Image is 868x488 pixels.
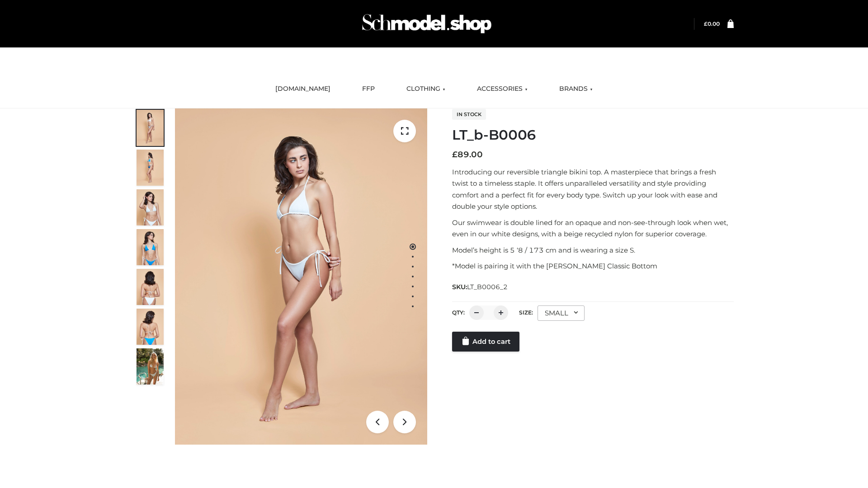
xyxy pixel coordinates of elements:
[452,109,486,120] span: In stock
[552,79,599,99] a: BRANDS
[452,217,734,240] p: Our swimwear is double lined for an opaque and non-see-through look when wet, even in our white d...
[137,348,164,385] img: Arieltop_CloudNine_AzureSky2.jpg
[137,309,164,345] img: ArielClassicBikiniTop_CloudNine_AzureSky_OW114ECO_8-scaled.jpg
[452,127,734,143] h1: LT_b-B0006
[452,282,509,292] span: SKU:
[452,260,734,272] p: *Model is pairing it with the [PERSON_NAME] Classic Bottom
[355,79,382,99] a: FFP
[452,309,465,316] label: QTY:
[538,305,585,321] div: SMALL
[137,110,164,146] img: ArielClassicBikiniTop_CloudNine_AzureSky_OW114ECO_1-scaled.jpg
[704,20,708,27] span: £
[269,79,337,99] a: [DOMAIN_NAME]
[704,20,720,27] a: £0.00
[452,244,734,256] p: Model’s height is 5 ‘8 / 173 cm and is wearing a size S.
[452,150,458,160] span: £
[137,229,164,265] img: ArielClassicBikiniTop_CloudNine_AzureSky_OW114ECO_4-scaled.jpg
[519,309,533,316] label: Size:
[359,6,495,42] img: Schmodel Admin 964
[452,332,519,352] a: Add to cart
[137,189,164,225] img: ArielClassicBikiniTop_CloudNine_AzureSky_OW114ECO_3-scaled.jpg
[137,150,164,186] img: ArielClassicBikiniTop_CloudNine_AzureSky_OW114ECO_2-scaled.jpg
[452,150,483,160] bdi: 89.00
[137,269,164,305] img: ArielClassicBikiniTop_CloudNine_AzureSky_OW114ECO_7-scaled.jpg
[400,79,452,99] a: CLOTHING
[704,20,720,27] bdi: 0.00
[175,108,427,445] img: LT_b-B0006
[470,79,534,99] a: ACCESSORIES
[452,166,734,212] p: Introducing our reversible triangle bikini top. A masterpiece that brings a fresh twist to a time...
[467,283,508,291] span: LT_B0006_2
